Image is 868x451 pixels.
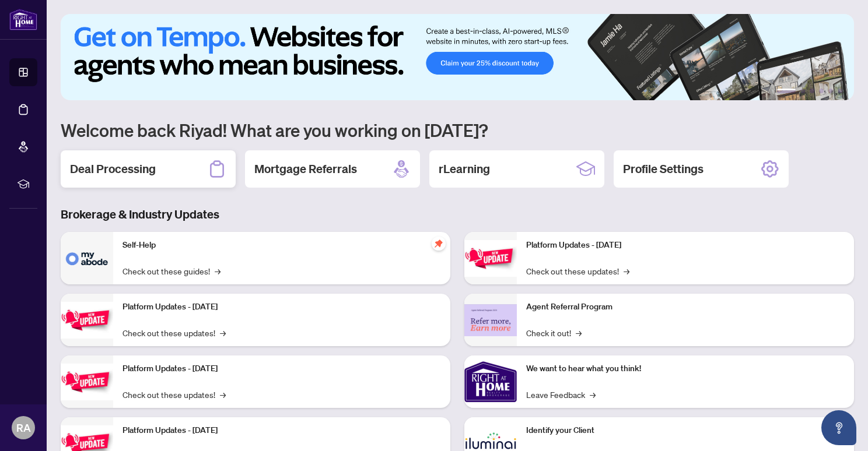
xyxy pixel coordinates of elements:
h2: Deal Processing [70,161,156,177]
p: Agent Referral Program [526,301,845,313]
p: Platform Updates - [DATE] [123,424,441,437]
span: → [590,388,596,401]
button: 5 [828,89,833,93]
a: Leave Feedback→ [526,388,596,401]
h3: Brokerage & Industry Updates [61,206,854,223]
a: Check out these updates!→ [526,265,629,277]
span: → [576,326,582,339]
p: Platform Updates - [DATE] [123,301,441,313]
button: 2 [800,89,805,93]
p: Platform Updates - [DATE] [123,362,441,375]
img: Self-Help [61,232,113,284]
img: logo [9,9,37,30]
img: Agent Referral Program [464,304,517,336]
button: 3 [810,89,814,93]
span: pushpin [432,237,446,251]
span: RA [16,420,31,436]
h2: Mortgage Referrals [254,161,357,177]
button: 1 [777,89,796,93]
span: → [215,265,220,277]
h2: Profile Settings [623,161,703,177]
p: Self-Help [123,239,441,252]
span: → [220,326,226,339]
img: Platform Updates - June 23, 2025 [464,240,517,277]
a: Check out these guides!→ [123,265,220,277]
h1: Welcome back Riyad! What are you working on [DATE]? [61,119,854,141]
button: 4 [819,89,824,93]
button: 6 [838,89,842,93]
a: Check it out!→ [526,326,582,339]
button: Open asap [821,410,856,445]
h2: rLearning [439,161,490,177]
p: Platform Updates - [DATE] [526,239,845,252]
img: Slide 0 [61,14,854,100]
a: Check out these updates!→ [123,388,226,401]
img: Platform Updates - September 16, 2025 [61,302,113,339]
span: → [220,388,226,401]
span: → [624,265,629,277]
p: Identify your Client [526,424,845,437]
p: We want to hear what you think! [526,362,845,375]
img: We want to hear what you think! [464,355,517,408]
img: Platform Updates - July 21, 2025 [61,364,113,400]
a: Check out these updates!→ [123,326,226,339]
